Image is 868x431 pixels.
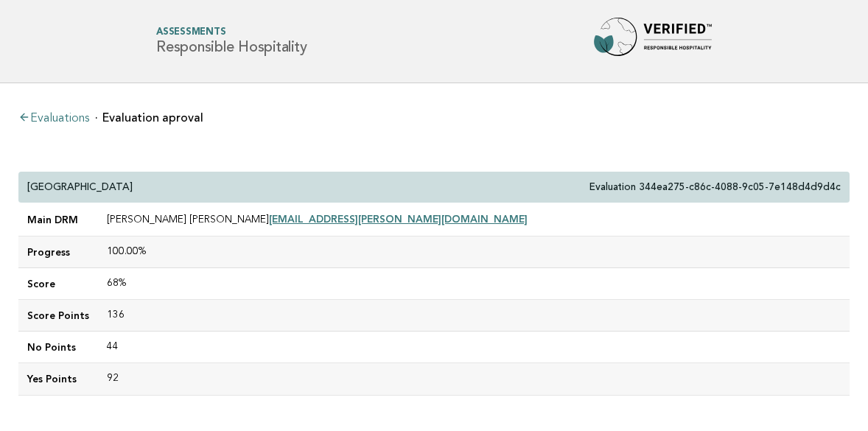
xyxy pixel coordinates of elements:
td: [PERSON_NAME] [PERSON_NAME] [98,203,850,236]
p: [GEOGRAPHIC_DATA] [27,181,133,194]
td: Progress [18,236,98,268]
td: Score [18,268,98,300]
td: No Points [18,332,98,363]
td: 92 [98,363,850,395]
p: Evaluation 344ea275-c86c-4088-9c05-7e148d4d9d4c [589,181,841,194]
a: Evaluations [18,113,89,125]
a: [EMAIL_ADDRESS][PERSON_NAME][DOMAIN_NAME] [269,213,528,225]
img: Forbes Travel Guide [594,18,712,65]
h1: Responsible Hospitality [156,28,307,55]
li: Evaluation aproval [95,112,203,124]
td: 44 [98,332,850,363]
td: Yes Points [18,363,98,395]
td: 100.00% [98,236,850,268]
td: 68% [98,268,850,300]
span: Assessments [156,28,307,38]
td: Main DRM [18,203,98,236]
td: 136 [98,300,850,332]
td: Score Points [18,300,98,332]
